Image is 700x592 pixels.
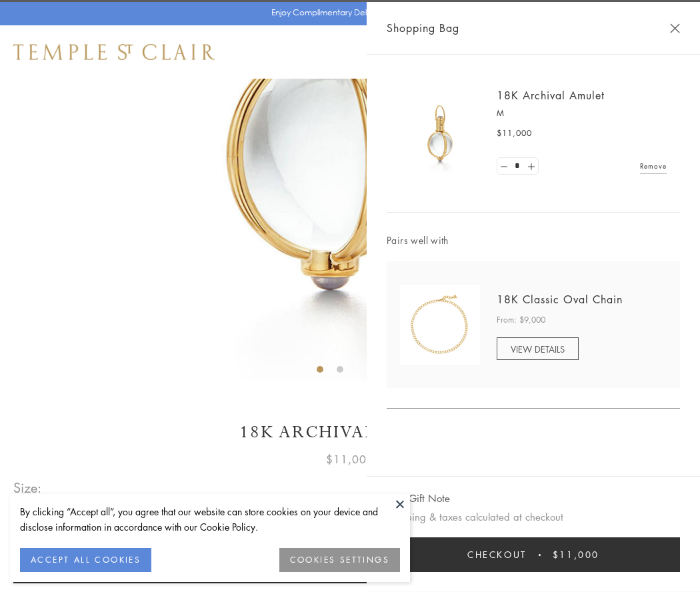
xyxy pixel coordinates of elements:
[326,451,374,468] span: $11,000
[497,292,623,307] a: 18K Classic Oval Chain
[467,547,527,562] span: Checkout
[511,343,565,355] span: VIEW DETAILS
[387,19,459,37] span: Shopping Bag
[670,23,680,33] button: Close Shopping Bag
[387,233,680,248] span: Pairs well with
[497,107,667,120] p: M
[553,547,599,562] span: $11,000
[13,44,215,60] img: Temple St. Clair
[524,158,537,175] a: Set quantity to 2
[497,88,605,103] a: 18K Archival Amulet
[497,337,579,360] a: VIEW DETAILS
[271,6,423,19] p: Enjoy Complimentary Delivery & Returns
[13,477,43,499] span: Size:
[20,504,400,535] div: By clicking “Accept all”, you agree that our website can store cookies on your device and disclos...
[400,285,480,365] img: N88865-OV18
[400,93,480,173] img: 18K Archival Amulet
[497,158,511,175] a: Set quantity to 0
[13,421,687,444] h1: 18K Archival Amulet
[640,159,667,173] a: Remove
[387,490,450,507] button: Add Gift Note
[20,548,151,572] button: ACCEPT ALL COOKIES
[279,548,400,572] button: COOKIES SETTINGS
[497,313,545,327] span: From: $9,000
[497,127,532,140] span: $11,000
[387,537,680,572] button: Checkout $11,000
[387,509,680,525] p: Shipping & taxes calculated at checkout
